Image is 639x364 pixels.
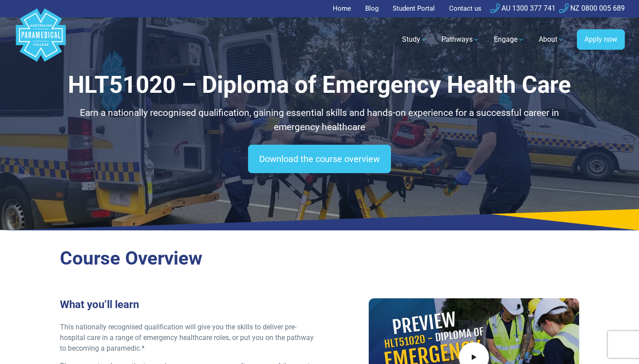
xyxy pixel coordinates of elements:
a: Engage [489,27,530,52]
a: About [533,27,570,52]
p: This nationally recognised qualification will give you the skills to deliver pre-hospital care in... [60,322,314,354]
a: Download the course overview [248,145,391,173]
a: Apply now [577,29,625,50]
h2: Course Overview [60,247,579,270]
a: AU 1300 377 741 [490,4,556,12]
a: Study [397,27,433,52]
h1: HLT51020 – Diploma of Emergency Health Care [60,71,579,99]
p: Earn a nationally recognised qualification, gaining essential skills and hands-on experience for ... [60,106,579,134]
a: NZ 0800 005 689 [559,4,625,12]
a: Australian Paramedical College [14,17,67,62]
a: Pathways [436,27,485,52]
h3: What you’ll learn [60,298,314,311]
